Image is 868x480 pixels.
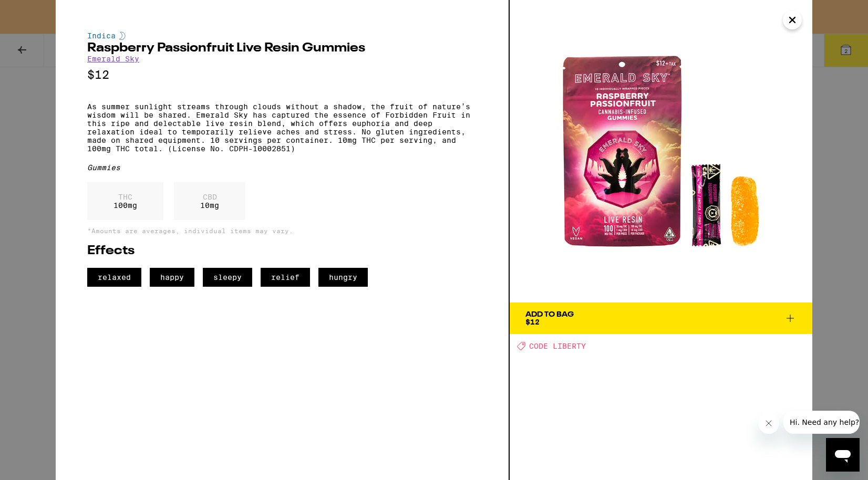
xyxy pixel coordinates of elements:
p: *Amounts are averages, individual items may vary. [87,227,477,234]
button: Close [783,11,802,29]
h2: Raspberry Passionfruit Live Resin Gummies [87,42,477,55]
span: relaxed [87,268,141,287]
span: sleepy [203,268,252,287]
p: THC [113,193,137,201]
button: Add To Bag$12 [510,302,812,334]
span: CODE LIBERTY [529,342,586,350]
span: relief [261,268,310,287]
p: CBD [200,193,219,201]
div: Indica [87,32,477,40]
iframe: Button to launch messaging window [826,438,860,472]
div: 100 mg [87,182,163,220]
div: Gummies [87,163,477,172]
span: happy [150,268,194,287]
span: $12 [525,318,540,326]
p: $12 [87,68,477,81]
div: 10 mg [174,182,245,220]
div: Add To Bag [525,311,574,318]
a: Emerald Sky [87,55,139,63]
iframe: Close message [758,413,779,434]
span: hungry [318,268,368,287]
h2: Effects [87,245,477,257]
img: indicaColor.svg [119,32,126,40]
p: As summer sunlight streams through clouds without a shadow, the fruit of nature’s wisdom will be ... [87,102,477,153]
iframe: Message from company [783,411,860,434]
